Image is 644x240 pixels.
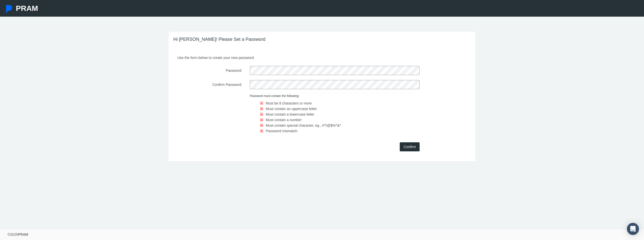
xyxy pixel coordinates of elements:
[250,94,420,98] h6: Password must contain the following:
[170,66,246,75] label: Password:
[266,101,312,105] span: Must be 8 characters or more
[169,32,475,47] h3: Hi [PERSON_NAME]! Please Set a Password
[266,118,302,122] span: Must contain a number
[266,129,297,133] span: Password mismatch
[18,232,28,236] a: PRAM
[627,223,639,235] div: Open Intercom Messenger
[5,5,13,13] img: Pram Partner
[400,142,420,151] input: Confirm
[266,107,317,111] span: Must contain an uppercase letter
[8,232,28,237] div: © 2025
[174,53,470,60] p: Use the form below to create your new password.
[266,112,314,116] span: Must contain a lowercase letter
[170,80,246,89] label: Confirm Password:
[266,123,341,127] span: Must contain special character, eg., #?!@$%^&*
[16,4,38,12] span: PRAM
